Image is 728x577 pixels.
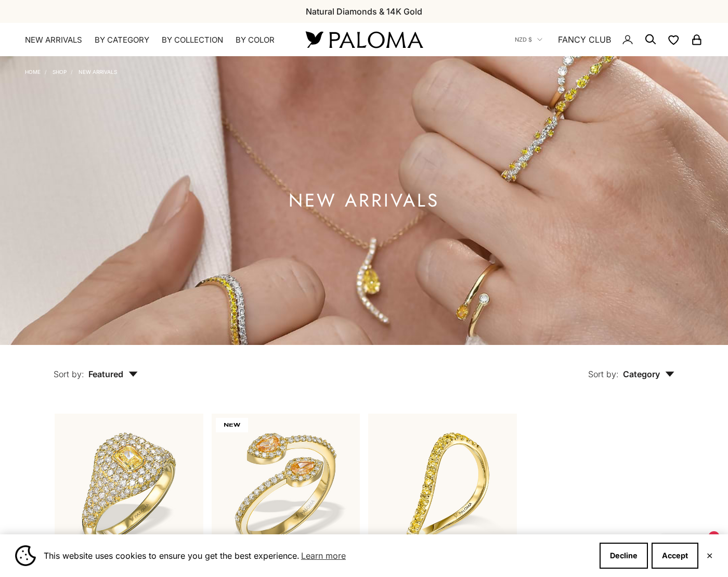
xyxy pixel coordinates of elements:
[368,414,517,562] img: #YellowGold
[30,345,162,389] button: Sort by: Featured
[44,548,591,563] span: This website uses cookies to ensure you get the best experience.
[79,69,117,75] a: NEW ARRIVALS
[55,414,203,562] img: #YellowGold
[216,418,248,432] span: NEW
[25,67,117,75] nav: Breadcrumb
[15,545,36,566] img: Cookie banner
[25,35,281,45] nav: Primary navigation
[289,194,439,207] h1: NEW ARRIVALS
[95,35,149,45] summary: By Category
[564,345,698,389] button: Sort by: Category
[25,69,41,75] a: Home
[53,69,67,75] a: Shop
[300,548,347,563] a: Learn more
[515,35,542,44] button: NZD $
[588,369,619,379] span: Sort by:
[162,35,223,45] summary: By Collection
[212,414,360,562] img: #YellowGold
[55,414,203,562] a: #YellowGold #WhiteGold #RoseGold
[706,553,713,559] button: Close
[54,369,84,379] span: Sort by:
[25,35,82,45] a: NEW ARRIVALS
[306,5,422,18] p: Natural Diamonds & 14K Gold
[558,33,611,46] a: FANCY CLUB
[236,35,275,45] summary: By Color
[515,23,703,56] nav: Secondary navigation
[623,369,674,379] span: Category
[88,369,138,379] span: Featured
[652,543,698,569] button: Accept
[600,543,648,569] button: Decline
[515,35,532,44] span: NZD $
